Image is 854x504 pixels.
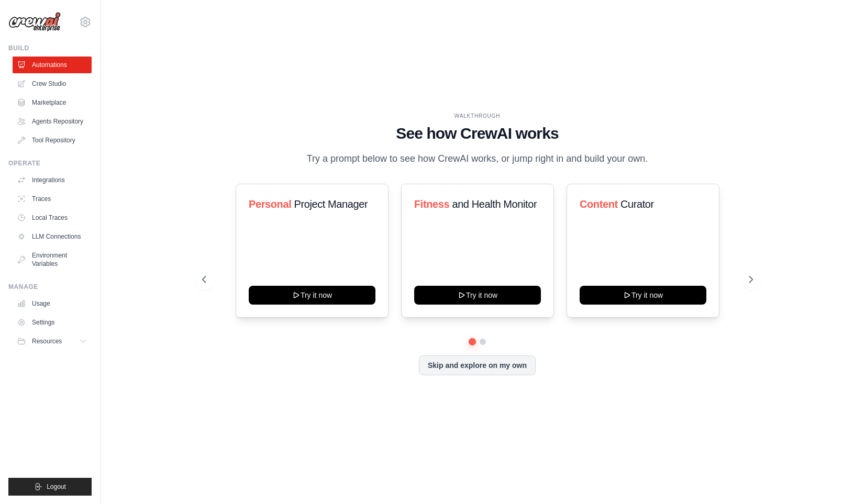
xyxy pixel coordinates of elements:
[8,159,92,167] div: Operate
[580,198,618,210] span: Content
[13,333,92,350] button: Resources
[13,113,92,130] a: Agents Repository
[452,198,537,210] span: and Health Monitor
[202,124,753,143] h1: See how CrewAI works
[13,314,92,331] a: Settings
[294,198,368,210] span: Project Manager
[249,286,375,305] button: Try it now
[8,283,92,291] div: Manage
[13,75,92,92] a: Crew Studio
[13,295,92,312] a: Usage
[414,198,449,210] span: Fitness
[13,247,92,272] a: Environment Variables
[8,44,92,52] div: Build
[419,355,536,375] button: Skip and explore on my own
[47,483,66,491] span: Logout
[13,94,92,111] a: Marketplace
[302,151,653,166] p: Try a prompt below to see how CrewAI works, or jump right in and build your own.
[414,286,541,305] button: Try it now
[13,57,92,73] a: Automations
[202,112,753,120] div: WALKTHROUGH
[249,198,291,210] span: Personal
[8,12,61,32] img: Logo
[13,209,92,226] a: Local Traces
[13,132,92,149] a: Tool Repository
[8,478,92,496] button: Logout
[32,337,62,345] span: Resources
[580,286,706,305] button: Try it now
[620,198,653,210] span: Curator
[13,172,92,188] a: Integrations
[13,228,92,245] a: LLM Connections
[13,191,92,207] a: Traces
